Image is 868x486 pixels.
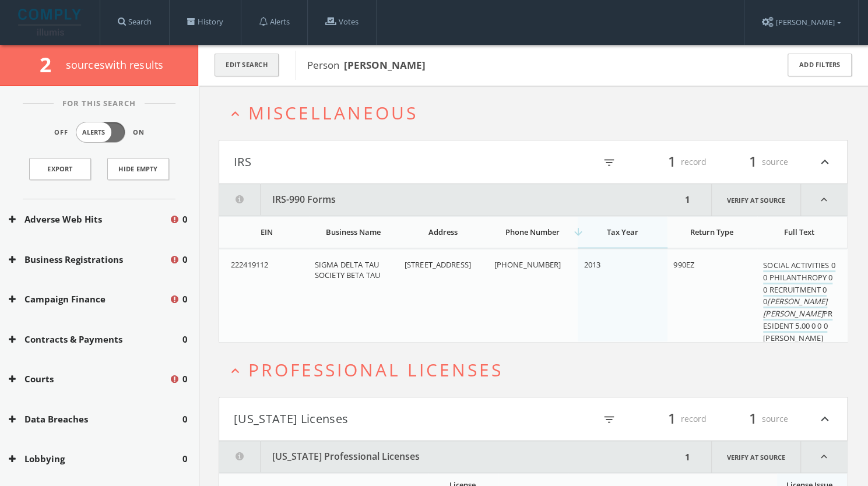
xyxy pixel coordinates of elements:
span: Off [54,128,68,138]
span: Person [307,58,426,72]
span: [STREET_ADDRESS] [405,259,471,270]
a: SOCIAL ACTIVITIES 0 0 PHILANTHROPY 0 0 RECRUITMENT 0 0[PERSON_NAME] [PERSON_NAME]PRESIDENT 5.00 0... [763,260,835,345]
button: Lobbying [9,452,182,466]
i: expand_less [817,409,832,429]
div: EIN [231,227,302,237]
button: IRS [234,152,533,172]
div: grid [219,249,847,341]
span: 222419112 [231,259,268,270]
div: Tax Year [584,227,660,237]
div: source [718,152,788,172]
span: 2 [40,51,61,78]
span: source s with results [66,58,164,72]
span: 0 [182,293,188,306]
button: Hide Empty [107,158,169,180]
span: 1 [744,152,762,172]
button: Edit Search [215,54,279,76]
div: 1 [681,441,694,473]
span: 0 [182,253,188,266]
span: 0 [182,333,188,346]
span: SIGMA DELTA TAU SOCIETY BETA TAU [315,259,380,280]
span: Miscellaneous [248,101,418,125]
a: Export [29,158,91,180]
div: Return Type [673,227,750,237]
i: expand_less [227,363,243,379]
div: source [718,409,788,429]
button: Adverse Web Hits [9,213,169,226]
span: 0 [182,213,188,226]
div: record [637,409,707,429]
i: filter_list [603,156,616,169]
div: record [637,152,707,172]
div: 1 [681,184,694,216]
span: For This Search [54,98,145,110]
button: expand_lessMiscellaneous [227,103,848,122]
em: [PERSON_NAME] [767,296,827,307]
button: Business Registrations [9,253,169,266]
img: illumis [18,9,83,36]
div: Address [405,227,482,237]
a: Verify at source [711,441,801,473]
span: 1 [663,152,681,172]
i: expand_less [801,184,847,216]
button: expand_lessProfessional Licenses [227,360,848,379]
button: Contracts & Payments [9,333,182,346]
b: [PERSON_NAME] [344,58,426,72]
span: 990EZ [673,259,694,270]
div: Full Text [763,227,835,237]
button: Campaign Finance [9,293,169,306]
button: Data Breaches [9,413,182,426]
div: Phone Number [494,227,571,237]
i: expand_less [227,106,243,122]
span: 0 [182,372,188,386]
i: expand_less [817,152,832,172]
span: 2013 [584,259,600,270]
button: Courts [9,372,169,386]
span: 1 [744,408,762,429]
a: Verify at source [711,184,801,216]
i: filter_list [603,413,616,426]
span: 0 [182,413,188,426]
i: expand_less [801,441,847,473]
span: [PHONE_NUMBER] [494,259,561,270]
i: arrow_downward [572,226,584,238]
div: Business Name [315,227,392,237]
span: On [133,128,145,138]
button: [US_STATE] Licenses [234,409,533,429]
span: Professional Licenses [248,358,503,382]
span: 0 [182,452,188,466]
span: 1 [663,408,681,429]
button: Add Filters [788,54,852,76]
em: [PERSON_NAME] [763,308,823,319]
button: [US_STATE] Professional Licenses [219,441,681,473]
button: IRS-990 Forms [219,184,681,216]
